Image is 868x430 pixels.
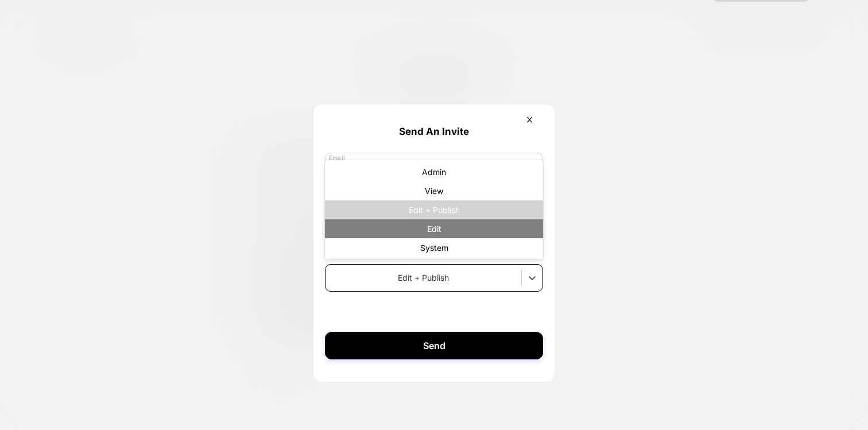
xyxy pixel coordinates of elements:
div: Admin [325,162,543,181]
button: Send [325,332,543,359]
div: Edit + Publish [325,200,543,219]
div: System [325,238,543,257]
div: Edit [325,219,543,238]
div: View [325,181,543,200]
p: Send An Invite [325,126,543,137]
